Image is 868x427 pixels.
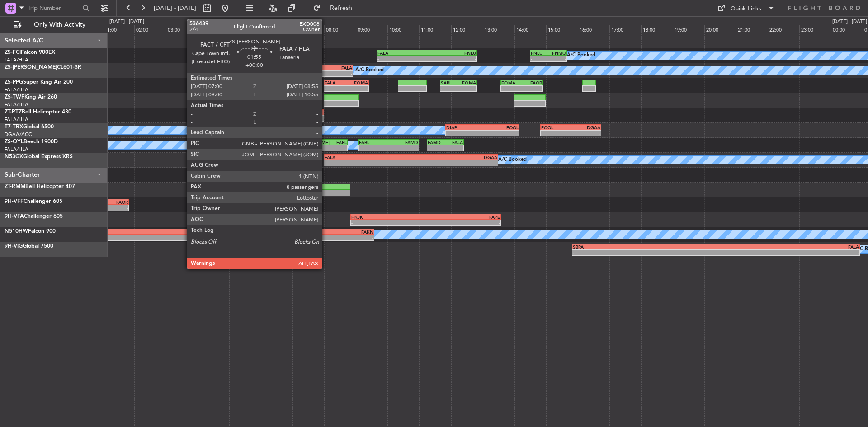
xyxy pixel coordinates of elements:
[5,244,53,249] a: 9H-VIGGlobal 7500
[541,131,571,136] div: -
[351,214,426,220] div: HKJK
[573,244,716,249] div: SBPA
[446,131,482,136] div: -
[5,154,73,160] a: N53GXGlobal Express XRS
[5,214,24,219] span: 9H-VFA
[411,160,497,166] div: -
[293,140,320,145] div: [PERSON_NAME]
[609,25,641,33] div: 17:00
[441,86,458,91] div: -
[5,229,56,234] a: N510HWFalcon 900
[325,155,411,160] div: FALA
[736,25,768,33] div: 21:00
[229,65,259,70] div: FACT
[441,80,458,85] div: SABI
[567,49,595,62] div: A/C Booked
[389,140,418,145] div: FAMD
[5,50,55,55] a: ZS-FCIFalcon 900EX
[578,25,609,33] div: 16:00
[322,5,360,11] span: Refresh
[324,25,356,33] div: 08:00
[704,25,736,33] div: 20:00
[261,25,292,33] div: 06:00
[359,145,388,151] div: -
[34,235,204,240] div: -
[103,25,134,33] div: 01:00
[641,25,673,33] div: 18:00
[34,229,204,235] div: SBGL
[166,25,198,33] div: 03:00
[5,244,23,249] span: 9H-VIG
[5,50,21,55] span: ZS-FCI
[548,50,566,56] div: FNMO
[229,71,259,76] div: -
[5,124,54,130] a: T7-TRXGlobal 6500
[5,109,22,115] span: ZT-RTZ
[451,25,483,33] div: 12:00
[546,25,578,33] div: 15:00
[10,199,128,205] div: FAOR
[5,139,24,145] span: ZS-OYL
[5,199,24,204] span: 9H-VFF
[5,80,23,85] span: ZS-PPG
[445,145,463,151] div: -
[5,154,23,160] span: N53GX
[28,1,80,15] input: Trip Number
[501,86,522,91] div: -
[389,145,418,151] div: -
[292,25,324,33] div: 07:00
[325,160,411,166] div: -
[5,146,28,153] a: FALA/HLA
[293,71,322,76] div: -
[712,1,779,15] button: Quick Links
[428,140,445,145] div: FAMD
[5,56,28,63] a: FALA/HLA
[5,131,32,138] a: DGAA/ACC
[325,86,346,91] div: -
[673,25,704,33] div: 19:00
[5,124,23,130] span: T7-TRX
[541,125,571,130] div: FOOL
[323,65,352,70] div: FALA
[425,220,500,225] div: -
[832,18,867,26] div: [DATE] - [DATE]
[24,22,95,28] span: Only With Activity
[571,131,600,136] div: -
[5,80,73,85] a: ZS-PPGSuper King Air 200
[355,64,384,77] div: A/C Booked
[377,50,427,56] div: FALA
[154,4,196,12] span: [DATE] - [DATE]
[571,125,600,130] div: DGAA
[427,56,476,61] div: -
[411,155,497,160] div: DGAA
[482,125,519,130] div: FOOL
[501,80,522,85] div: FQMA
[716,244,859,249] div: FALA
[5,229,28,234] span: N510HW
[5,65,81,70] a: ZS-[PERSON_NAME]CL601-3R
[351,220,426,225] div: -
[134,25,166,33] div: 02:00
[325,80,346,85] div: FALA
[10,18,98,32] button: Only With Activity
[293,65,322,70] div: FACT
[5,86,28,93] a: FALA/HLA
[346,86,368,91] div: -
[522,86,542,91] div: -
[356,25,387,33] div: 09:00
[346,80,368,85] div: FQMA
[198,25,229,33] div: 04:00
[799,25,831,33] div: 23:00
[482,131,519,136] div: -
[198,71,229,76] div: -
[5,94,24,100] span: ZS-TWP
[445,140,463,145] div: FALA
[548,56,566,61] div: -
[204,235,373,240] div: -
[446,125,482,130] div: DIAP
[204,229,373,235] div: FAKN
[573,250,716,255] div: -
[5,65,57,70] span: ZS-[PERSON_NAME]
[5,94,57,100] a: ZS-TWPKing Air 260
[831,25,863,33] div: 00:00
